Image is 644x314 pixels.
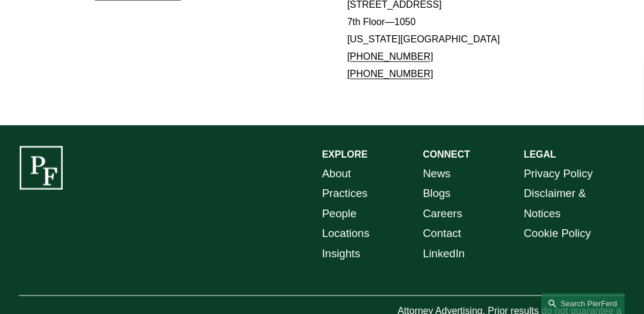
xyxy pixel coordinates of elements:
[423,204,463,223] a: Careers
[322,223,370,243] a: Locations
[347,69,433,79] a: [PHONE_NUMBER]
[322,183,368,203] a: Practices
[423,183,451,203] a: Blogs
[423,244,465,263] a: LinkedIn
[524,223,591,243] a: Cookie Policy
[347,51,433,61] a: [PHONE_NUMBER]
[423,164,451,183] a: News
[524,183,625,223] a: Disclaimer & Notices
[322,244,360,263] a: Insights
[322,149,368,159] strong: EXPLORE
[524,164,593,183] a: Privacy Policy
[322,204,357,223] a: People
[423,149,470,159] strong: CONNECT
[524,149,556,159] strong: LEGAL
[322,164,352,183] a: About
[423,223,461,243] a: Contact
[541,293,625,314] a: Search this site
